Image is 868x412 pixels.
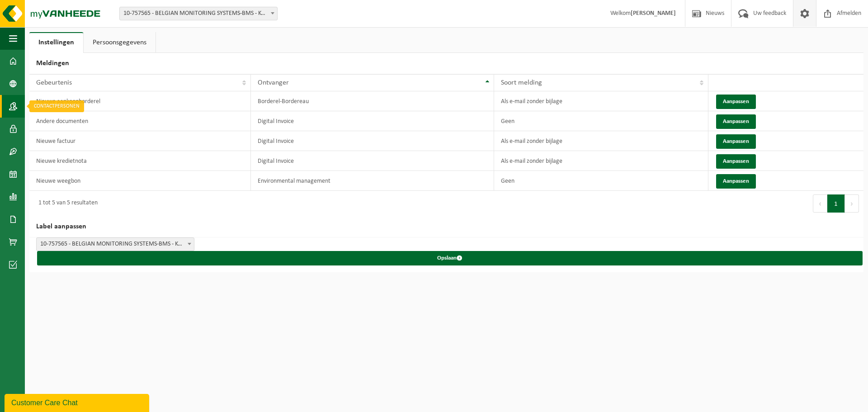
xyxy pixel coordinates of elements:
td: Borderel-Bordereau [251,91,494,111]
td: Nieuwe aankoopborderel [29,91,251,111]
button: Next [845,194,859,213]
td: Nieuwe weegbon [29,171,251,191]
td: Environmental management [251,171,494,191]
td: Nieuwe factuur [29,131,251,151]
button: Aanpassen [716,154,756,169]
h2: Meldingen [29,53,863,74]
a: Instellingen [29,32,83,53]
span: 10-757565 - BELGIAN MONITORING SYSTEMS-BMS - KORTRIJK [119,7,278,20]
td: Als e-mail zonder bijlage [494,91,708,111]
td: Nieuwe kredietnota [29,151,251,171]
span: 10-757565 - BELGIAN MONITORING SYSTEMS-BMS - KORTRIJK [37,238,194,251]
span: Soort melding [501,79,542,86]
h2: Label aanpassen [29,216,863,237]
span: 10-757565 - BELGIAN MONITORING SYSTEMS-BMS - KORTRIJK [120,7,277,20]
span: 10-757565 - BELGIAN MONITORING SYSTEMS-BMS - KORTRIJK [36,237,194,251]
td: Als e-mail zonder bijlage [494,131,708,151]
button: 1 [827,194,845,213]
iframe: chat widget [5,392,151,412]
button: Previous [813,194,827,213]
td: Geen [494,111,708,131]
div: 1 tot 5 van 5 resultaten [34,195,98,212]
button: Aanpassen [716,114,756,129]
td: Digital Invoice [251,151,494,171]
button: Opslaan [37,251,863,265]
span: Gebeurtenis [36,79,72,86]
td: Als e-mail zonder bijlage [494,151,708,171]
a: Persoonsgegevens [84,32,156,53]
td: Andere documenten [29,111,251,131]
td: Geen [494,171,708,191]
td: Digital Invoice [251,111,494,131]
button: Aanpassen [716,134,756,149]
td: Digital Invoice [251,131,494,151]
span: Ontvanger [258,79,289,86]
strong: [PERSON_NAME] [631,10,676,17]
button: Aanpassen [716,95,756,109]
button: Aanpassen [716,174,756,189]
